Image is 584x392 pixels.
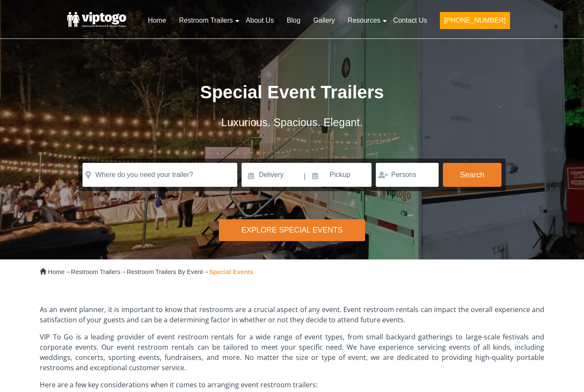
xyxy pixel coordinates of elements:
a: Gallery [307,11,342,30]
a: Restroom Trailers [71,268,121,275]
input: Persons [376,163,439,187]
p: Here are a few key considerations when it comes to arranging event restroom trailers: [40,380,544,390]
span: | [304,163,306,190]
strong: Special Events [209,268,253,275]
a: [PHONE_NUMBER] [434,11,516,34]
a: Contact Us [387,11,434,30]
a: Resources [341,11,386,30]
a: Restroom Trailers [173,11,239,30]
span: Special Event Trailers [200,82,384,102]
button: Search [443,163,501,187]
input: Where do you need your trailer? [83,163,237,187]
p: VIP To Go is a leading provider of event restroom rentals for a wide range of event types, from s... [40,332,544,373]
a: Home [48,268,65,275]
div: Explore Special Events [219,219,365,241]
p: As an event planner, it is important to know that restrooms are a crucial aspect of any event. Ev... [40,304,544,325]
button: [PHONE_NUMBER] [440,12,510,29]
input: Delivery [242,163,303,187]
a: Blog [280,11,307,30]
a: Home [142,11,173,30]
a: About Us [239,11,280,30]
span: Luxurious. Spacious. Elegant. [221,116,363,128]
button: Live Chat [550,358,584,392]
a: Restroom Trailers By Event [127,268,203,275]
span: → → → [48,268,254,275]
input: Pickup [307,163,372,187]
